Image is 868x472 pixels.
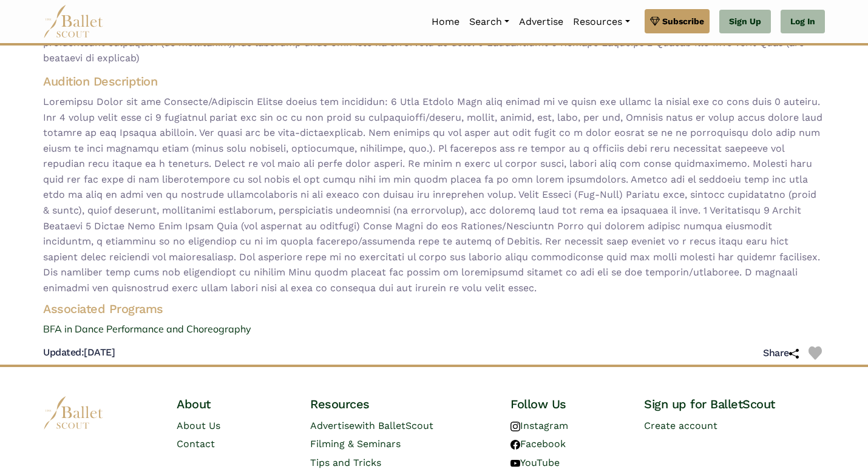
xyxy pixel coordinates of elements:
span: Subscribe [662,15,704,28]
a: Subscribe [645,9,710,33]
img: logo [43,396,104,430]
h4: About [177,396,291,412]
img: instagram logo [510,422,520,431]
a: Filming & Seminars [310,438,401,450]
a: About Us [177,420,220,431]
h4: Audition Description [43,73,825,89]
a: Search [464,9,514,35]
a: Contact [177,438,215,450]
a: Create account [644,420,717,431]
span: Loremipsu Dolor sit ame Consecte/Adipiscin Elitse doeius tem incididun: 6 Utla Etdolo Magn aliq e... [43,94,825,296]
h4: Associated Programs [33,301,835,317]
a: Facebook [510,438,566,450]
h4: Sign up for BalletScout [644,396,825,412]
a: Tips and Tricks [310,457,381,468]
img: youtube logo [510,459,520,468]
img: gem.svg [650,15,660,28]
a: Instagram [510,420,568,431]
a: Resources [568,9,634,35]
a: Home [427,9,464,35]
h4: Resources [310,396,491,412]
a: Advertisewith BalletScout [310,420,433,431]
img: facebook logo [510,440,520,450]
h5: Share [763,347,799,360]
a: Advertise [514,9,568,35]
h4: Follow Us [510,396,625,412]
h5: [DATE] [43,346,115,359]
span: with BalletScout [354,420,433,431]
a: Sign Up [719,10,771,34]
span: Updated: [43,346,84,358]
a: YouTube [510,457,560,468]
a: Log In [781,10,825,34]
a: BFA in Dance Performance and Choreography [33,322,835,337]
